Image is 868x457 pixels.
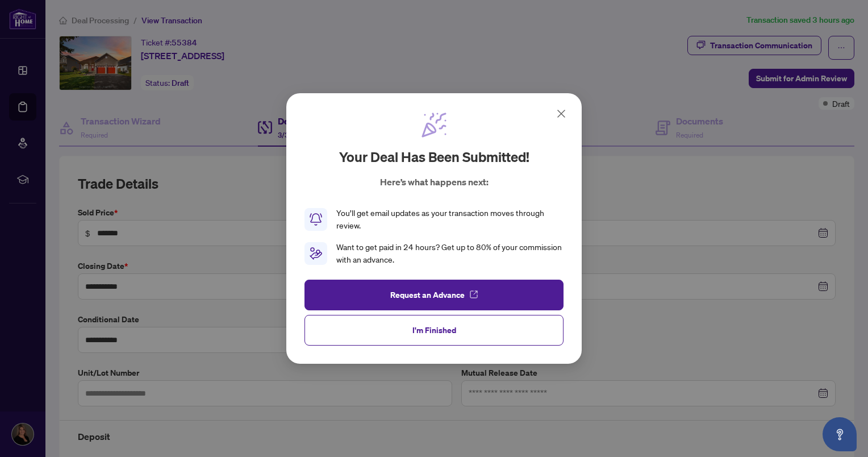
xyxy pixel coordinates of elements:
p: Here’s what happens next: [380,175,489,189]
h2: Your deal has been submitted! [339,148,529,166]
button: Request an Advance [304,280,564,310]
div: You’ll get email updates as your transaction moves through review. [336,207,564,232]
div: Want to get paid in 24 hours? Get up to 80% of your commission with an advance. [336,241,564,266]
button: Open asap [823,417,857,451]
span: I'm Finished [412,321,456,339]
button: I'm Finished [304,315,564,346]
span: Request an Advance [390,286,465,304]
